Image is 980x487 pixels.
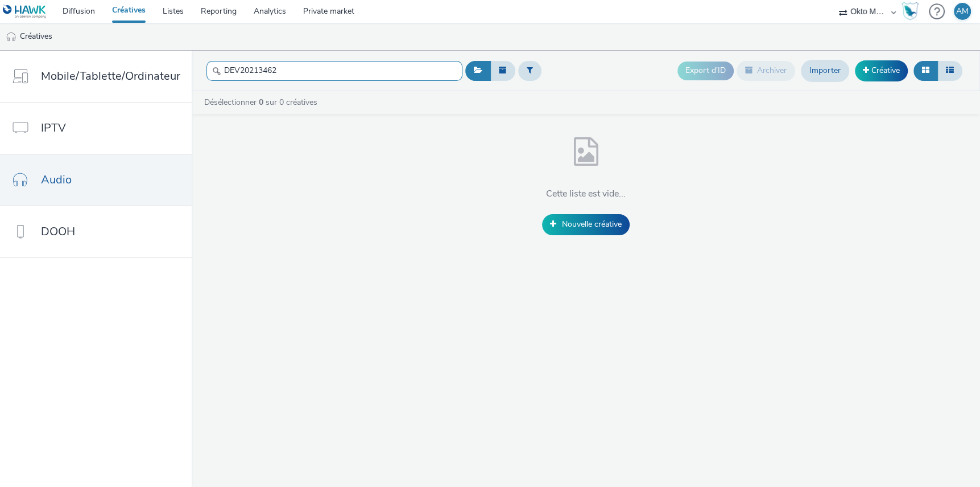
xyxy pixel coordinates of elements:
h4: Cette liste est vide... [546,188,626,200]
button: Grille [913,61,938,80]
img: undefined Logo [3,5,47,19]
input: Rechercher... [206,61,462,81]
span: IPTV [41,120,66,136]
span: Nouvelle créative [562,219,622,230]
img: audio [6,31,17,43]
a: Désélectionner sur 0 créatives [203,97,322,108]
div: AM [956,3,969,20]
button: Archiver [737,61,795,80]
a: Importer [801,60,849,81]
strong: 0 [259,97,263,108]
a: Créative [855,60,908,81]
img: Hawk Academy [902,2,919,21]
button: Export d'ID [677,62,734,80]
span: Mobile/Tablette/Ordinateur [41,68,180,84]
span: Audio [41,171,72,188]
a: Nouvelle créative [542,214,630,235]
span: DOOH [41,223,75,240]
a: Hawk Academy [902,2,923,21]
button: Liste [937,61,962,80]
